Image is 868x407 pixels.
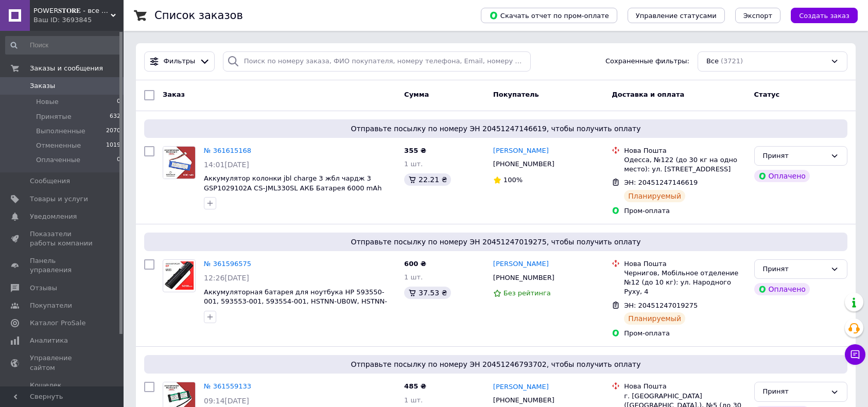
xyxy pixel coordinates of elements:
div: Планируемый [624,190,685,202]
span: 0 [117,155,120,165]
span: 485 ₴ [404,382,426,390]
span: ЭН: 20451247146619 [624,179,698,186]
span: 14:01[DATE] [204,161,249,169]
a: [PERSON_NAME] [493,146,549,156]
span: Сумма [404,91,429,98]
span: Сохраненные фильтры: [605,57,689,66]
input: Поиск по номеру заказа, ФИО покупателя, номеру телефона, Email, номеру накладной [223,51,531,72]
div: Оплачено [754,170,810,182]
button: Создать заказ [791,8,858,23]
a: Фото товару [163,259,196,292]
span: 1 шт. [404,396,423,404]
div: Оплачено [754,283,810,295]
div: Нова Пошта [624,146,745,155]
img: Фото товару [163,147,195,179]
span: 2070 [106,127,120,136]
span: 1019 [106,141,120,150]
span: Отправьте посылку по номеру ЭН 20451247019275, чтобы получить оплату [148,237,843,247]
div: Принят [763,386,826,397]
span: POWER𝐒𝐓𝐎𝐑𝐄 - все заказы на дисплеи должны быть согласованы [33,6,111,15]
button: Управление статусами [628,8,725,23]
a: [PERSON_NAME] [493,259,549,269]
span: Новые [36,97,59,107]
div: Принят [763,151,826,162]
span: 100% [504,176,523,184]
span: Скачать отчет по пром-оплате [489,11,609,20]
a: № 361596575 [204,260,251,268]
span: Без рейтинга [504,289,551,297]
a: № 361615168 [204,147,251,154]
span: Управление статусами [636,12,717,20]
span: 632 [110,112,120,121]
div: Нова Пошта [624,382,745,391]
div: Чернигов, Мобільное отделение №12 (до 10 кг): ул. Народного Руху, 4 [624,269,745,297]
span: 355 ₴ [404,147,426,154]
span: Заказы и сообщения [30,64,103,73]
span: Создать заказ [799,12,849,20]
span: Оплаченные [36,155,80,165]
span: Панель управления [30,256,95,275]
div: Принят [763,264,826,275]
div: Пром-оплата [624,206,745,216]
a: [PERSON_NAME] [493,382,549,392]
div: Пром-оплата [624,329,745,338]
a: Создать заказ [780,11,858,19]
span: Сообщения [30,176,70,186]
span: Кошелек компании [30,381,95,399]
span: Товары и услуги [30,194,88,204]
div: Одесса, №122 (до 30 кг на одно место): ул. [STREET_ADDRESS] [624,155,745,174]
span: Доставка и оплата [612,91,684,98]
span: Фильтры [164,57,196,66]
button: Скачать отчет по пром-оплате [481,8,617,23]
div: [PHONE_NUMBER] [491,394,557,407]
a: Аккумулятор колонки jbl charge 3 жбл чардж 3 GSP1029102A CS-JML330SL АКБ Батарея 6000 mAh DNS [204,174,381,201]
span: Отправьте посылку по номеру ЭН 20451247146619, чтобы получить оплату [148,123,843,134]
span: 1 шт. [404,160,423,168]
div: Ваш ID: 3693845 [33,15,124,25]
span: 1 шт. [404,273,423,281]
span: Экспорт [743,12,772,20]
img: Фото товару [163,261,195,290]
span: Отправьте посылку по номеру ЭН 20451246793702, чтобы получить оплату [148,359,843,369]
span: Каталог ProSale [30,318,85,328]
span: Покупатель [493,91,539,98]
span: ЭН: 20451247019275 [624,302,698,309]
span: Выполненные [36,127,85,136]
span: Аналитика [30,336,68,345]
span: 12:26[DATE] [204,274,249,282]
div: 22.21 ₴ [404,173,451,186]
span: Все [706,57,719,66]
a: Фото товару [163,146,196,179]
a: Аккумуляторная батарея для ноутбука HP 593550-001, 593553-001, 593554-001, HSTNN-UB0W, HSTNN-UB1G... [204,288,387,315]
button: Чат с покупателем [845,344,865,365]
div: [PHONE_NUMBER] [491,157,557,171]
span: Заказы [30,81,55,91]
span: Покупатели [30,301,72,310]
span: Отзывы [30,284,57,293]
h1: Список заказов [154,9,243,22]
span: 09:14[DATE] [204,397,249,405]
div: Нова Пошта [624,259,745,269]
div: 37.53 ₴ [404,287,451,299]
span: (3721) [721,57,743,65]
a: № 361559133 [204,382,251,390]
span: Показатели работы компании [30,229,95,248]
span: Уведомления [30,212,77,221]
div: [PHONE_NUMBER] [491,271,557,285]
input: Поиск [5,36,121,55]
span: Статус [754,91,780,98]
span: 0 [117,97,120,107]
button: Экспорт [735,8,780,23]
span: Отмененные [36,141,81,150]
span: Заказ [163,91,185,98]
span: Принятые [36,112,72,121]
span: 600 ₴ [404,260,426,268]
span: Управление сайтом [30,353,95,372]
div: Планируемый [624,312,685,325]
